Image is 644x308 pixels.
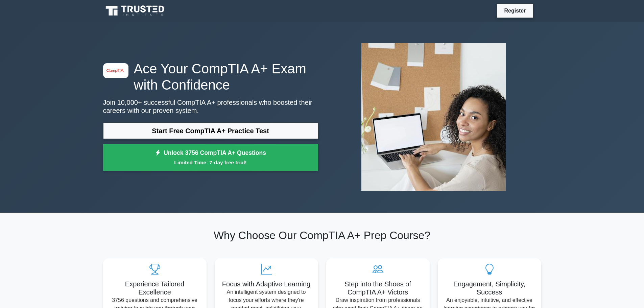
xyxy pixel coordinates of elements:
[103,123,318,139] a: Start Free CompTIA A+ Practice Test
[443,280,536,296] h5: Engagement, Simplicity, Success
[103,144,318,171] a: Unlock 3756 CompTIA A+ QuestionsLimited Time: 7-day free trial!
[109,280,201,296] h5: Experience Tailored Excellence
[112,159,310,166] small: Limited Time: 7-day free trial!
[103,229,541,242] h2: Why Choose Our CompTIA A+ Prep Course?
[332,280,424,296] h5: Step into the Shoes of CompTIA A+ Victors
[103,98,318,115] p: Join 10,000+ successful CompTIA A+ professionals who boosted their careers with our proven system.
[220,280,313,288] h5: Focus with Adaptive Learning
[103,61,318,93] h1: Ace Your CompTIA A+ Exam with Confidence
[500,6,530,15] a: Register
